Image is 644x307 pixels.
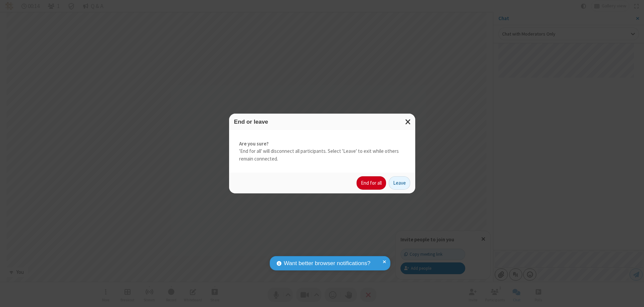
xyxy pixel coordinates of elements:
[284,259,370,268] span: Want better browser notifications?
[229,130,415,173] div: 'End for all' will disconnect all participants. Select 'Leave' to exit while others remain connec...
[357,176,386,190] button: End for all
[389,176,410,190] button: Leave
[239,140,405,148] strong: Are you sure?
[234,119,410,125] h3: End or leave
[401,114,415,130] button: Close modal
